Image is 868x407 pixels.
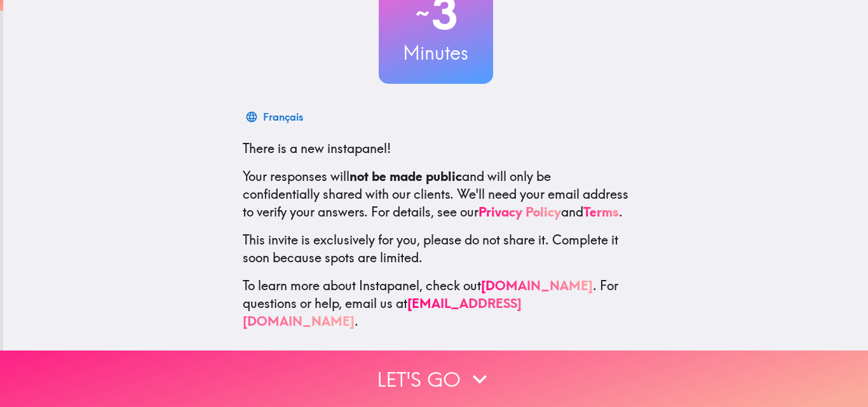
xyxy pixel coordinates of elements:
[478,204,561,220] a: Privacy Policy
[583,204,619,220] a: Terms
[243,277,629,330] p: To learn more about Instapanel, check out . For questions or help, email us at .
[243,295,522,329] a: [EMAIL_ADDRESS][DOMAIN_NAME]
[349,168,462,184] b: not be made public
[243,104,308,130] button: Français
[243,231,629,267] p: This invite is exclusively for you, please do not share it. Complete it soon because spots are li...
[379,39,493,66] h3: Minutes
[243,168,629,221] p: Your responses will and will only be confidentially shared with our clients. We'll need your emai...
[481,277,593,293] a: [DOMAIN_NAME]
[263,108,303,126] div: Français
[243,140,391,156] span: There is a new instapanel!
